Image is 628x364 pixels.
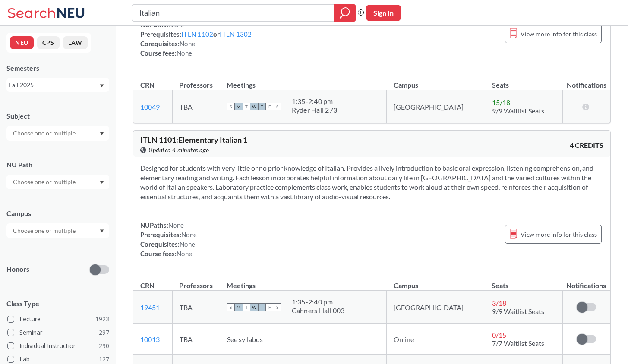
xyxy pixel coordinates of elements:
[7,340,109,351] label: Individual Instruction
[139,6,328,20] input: Class, professor, course number, "phrase"
[37,36,60,49] button: CPS
[387,324,485,355] td: Online
[99,328,109,337] span: 297
[95,314,109,324] span: 1923
[6,78,109,92] div: Fall 2025Dropdown arrow
[181,231,197,238] span: None
[140,80,155,90] div: CRN
[235,303,243,311] span: M
[9,177,81,187] input: Choose one or multiple
[366,5,401,21] button: Sign In
[9,226,81,236] input: Choose one or multiple
[250,103,258,110] span: W
[292,298,345,306] div: 1:35 - 2:40 pm
[140,135,247,144] span: ITLN 1101 : Elementary Italian 1
[6,223,109,238] div: Dropdown arrow
[227,303,235,311] span: S
[140,20,252,58] div: NUPaths: Prerequisites: or Corequisites: Course fees:
[10,36,34,49] button: NEU
[172,291,220,324] td: TBA
[140,220,197,258] div: NUPaths: Prerequisites: Corequisites: Course fees:
[100,84,104,88] svg: Dropdown arrow
[492,331,506,339] span: 0 / 15
[220,272,387,291] th: Meetings
[6,175,109,189] div: Dropdown arrow
[140,281,155,290] div: CRN
[266,303,274,311] span: F
[140,163,603,201] section: Designed for students with very little or no prior knowledge of Italian. Provides a lively introd...
[521,229,597,240] span: View more info for this class
[492,98,510,107] span: 15 / 18
[227,335,263,343] span: See syllabus
[292,306,345,315] div: Cahners Hall 003
[492,299,506,307] span: 3 / 18
[235,103,243,110] span: M
[100,132,104,135] svg: Dropdown arrow
[6,209,109,218] div: Campus
[243,103,250,110] span: T
[243,303,250,311] span: T
[172,272,220,291] th: Professors
[63,36,88,49] button: LAW
[177,250,192,257] span: None
[9,128,81,138] input: Choose one or multiple
[521,28,597,39] span: View more info for this class
[6,63,109,73] div: Semesters
[485,272,562,291] th: Seats
[387,72,485,90] th: Campus
[562,272,610,291] th: Notifications
[99,355,109,364] span: 127
[266,103,274,110] span: F
[274,103,281,110] span: S
[250,303,258,311] span: W
[492,339,544,347] span: 7/7 Waitlist Seats
[220,30,252,38] a: ITLN 1302
[6,111,109,121] div: Subject
[99,341,109,351] span: 290
[172,90,220,123] td: TBA
[148,145,209,155] span: Updated 4 minutes ago
[140,303,160,311] a: 19451
[570,141,603,150] span: 4 CREDITS
[6,126,109,141] div: Dropdown arrow
[227,103,235,110] span: S
[9,80,99,90] div: Fall 2025
[180,40,195,47] span: None
[292,97,338,106] div: 1:35 - 2:40 pm
[340,7,350,19] svg: magnifying glass
[492,307,544,315] span: 9/9 Waitlist Seats
[172,324,220,355] td: TBA
[387,291,485,324] td: [GEOGRAPHIC_DATA]
[387,272,485,291] th: Campus
[180,240,195,248] span: None
[100,181,104,184] svg: Dropdown arrow
[387,90,485,123] td: [GEOGRAPHIC_DATA]
[140,103,160,111] a: 10049
[6,299,109,308] span: Class Type
[181,30,213,38] a: ITLN 1102
[6,160,109,169] div: NU Path
[492,107,544,115] span: 9/9 Waitlist Seats
[177,49,192,57] span: None
[220,72,387,90] th: Meetings
[7,327,109,338] label: Seminar
[100,229,104,233] svg: Dropdown arrow
[292,106,338,114] div: Ryder Hall 273
[485,72,563,90] th: Seats
[7,314,109,325] label: Lecture
[140,335,160,343] a: 10013
[168,221,184,229] span: None
[563,72,611,90] th: Notifications
[258,103,266,110] span: T
[6,264,29,274] p: Honors
[172,72,220,90] th: Professors
[334,4,356,22] div: magnifying glass
[274,303,281,311] span: S
[258,303,266,311] span: T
